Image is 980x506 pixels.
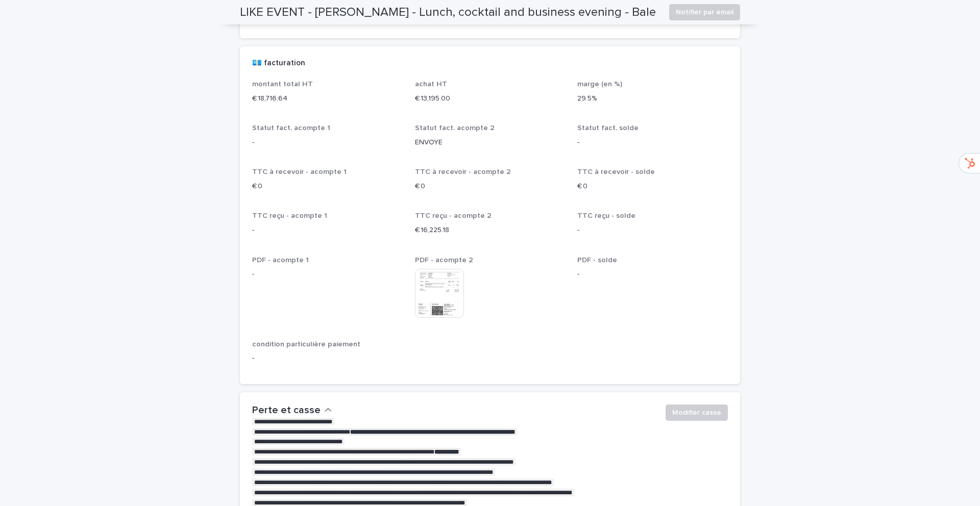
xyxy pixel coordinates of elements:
[252,269,403,280] p: -
[577,269,728,280] p: -
[577,181,728,192] p: € 0
[252,225,403,236] p: -
[577,168,655,175] span: TTC à recevoir - solde
[252,93,403,104] p: € 18,716.64
[415,212,492,219] span: TTC reçu - acompte 2
[252,341,360,348] span: condition particulière paiement
[252,181,403,192] p: € 0
[669,4,740,20] button: Notifier par email
[252,353,728,364] p: -
[415,225,566,236] p: € 16,225.18
[577,257,617,264] span: PDF - solde
[577,212,635,219] span: TTC reçu - solde
[415,257,473,264] span: PDF - acompte 2
[240,5,656,20] h2: LIKE EVENT - [PERSON_NAME] - Lunch, cocktail and business evening - Bale
[672,408,721,418] span: Modifier casse
[577,93,728,104] p: 29.5%
[415,137,566,148] p: ENVOYE
[252,124,330,132] span: Statut fact. acompte 1
[577,81,622,88] span: marge (en %)
[415,168,511,175] span: TTC à recevoir - acompte 2
[415,124,495,132] span: Statut fact. acompte 2
[415,81,447,88] span: achat HT
[577,137,728,148] p: -
[252,137,403,148] p: -
[415,181,566,192] p: € 0
[252,257,309,264] span: PDF - acompte 1
[676,7,733,17] span: Notifier par email
[415,93,566,104] p: € 13,195.00
[252,168,347,175] span: TTC à recevoir - acompte 1
[252,81,313,88] span: montant total HT
[252,404,332,417] button: Perte et casse
[252,404,321,417] h2: Perte et casse
[252,212,327,219] span: TTC reçu - acompte 1
[666,404,728,421] button: Modifier casse
[577,225,728,236] p: -
[252,59,305,68] h2: 💶 facturation
[577,124,639,132] span: Statut fact. solde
